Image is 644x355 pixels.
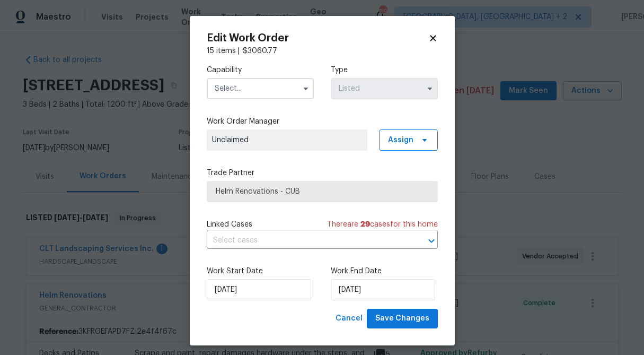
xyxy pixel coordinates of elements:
span: Unclaimed [212,135,362,145]
label: Work Order Manager [207,116,438,127]
div: 15 items | [207,46,438,56]
button: Save Changes [367,309,438,328]
label: Capability [207,65,314,75]
label: Type [331,65,438,75]
label: Trade Partner [207,168,438,178]
input: M/D/YYYY [207,279,311,300]
span: Helm Renovations - CUB [216,186,429,197]
label: Work End Date [331,266,438,276]
input: Select cases [207,232,408,249]
span: Linked Cases [207,219,252,230]
span: Assign [388,135,413,145]
input: Select... [331,78,438,99]
h2: Edit Work Order [207,33,428,44]
span: There are case s for this home [327,219,438,230]
button: Cancel [331,309,367,328]
input: M/D/YYYY [331,279,435,300]
button: Open [424,233,439,248]
label: Work Start Date [207,266,314,276]
span: Cancel [336,312,363,325]
button: Show options [299,82,312,95]
button: Show options [424,82,436,95]
span: 29 [360,221,370,228]
input: Select... [207,78,314,99]
span: $ 3060.77 [243,47,277,55]
span: Save Changes [375,312,429,325]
